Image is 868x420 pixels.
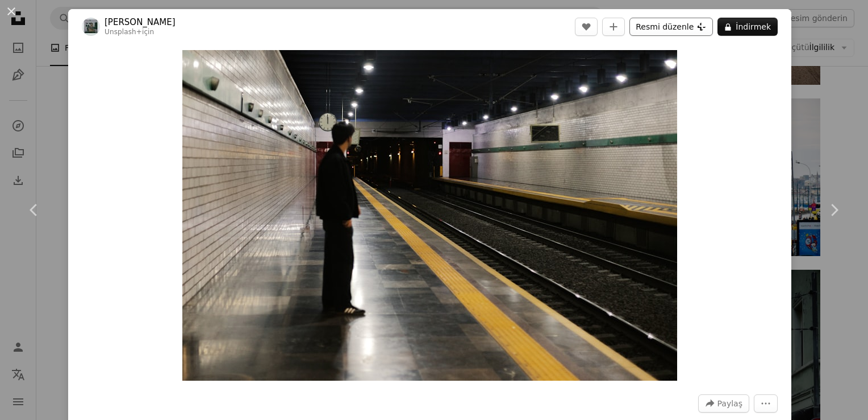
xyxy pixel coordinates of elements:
a: [PERSON_NAME] [105,17,176,28]
a: Next [800,155,868,265]
a: Unsplash+ [105,28,142,36]
button: Resmi düzenle [629,18,713,36]
button: Koleksiyona ekle [602,18,625,36]
font: İndirmek [736,18,771,35]
button: Bu resmi paylaş [698,394,749,413]
img: Eduardo Ramos'un profiline gidin [82,18,100,36]
span: Paylaş [717,395,742,412]
button: Gibi [575,18,598,36]
font: Resmi düzenle [636,18,694,35]
button: İndirmek [717,18,778,36]
img: Metro istasyonunda trenin yanında duran bir adam [182,50,677,381]
div: için [105,28,176,37]
button: Daha Fazla Eylem [754,394,778,413]
button: Bu görüntüyü yakınlaştırın [182,50,677,381]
